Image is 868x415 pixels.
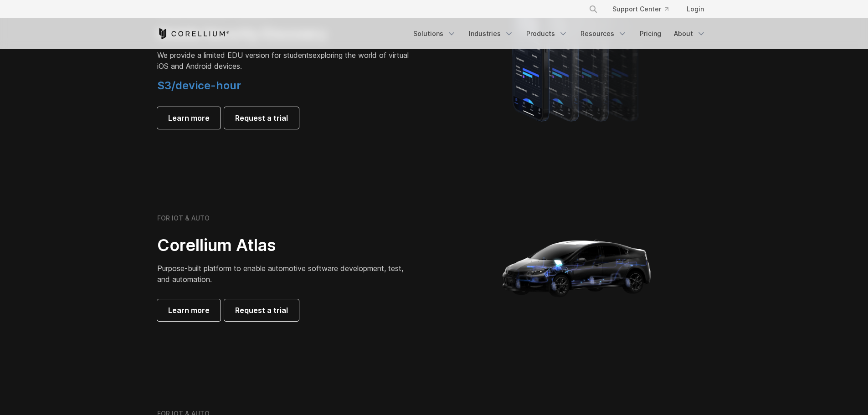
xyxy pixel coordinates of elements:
a: Request a trial [224,107,299,129]
span: Request a trial [235,113,288,123]
a: Products [521,26,573,42]
a: Learn more [157,299,221,321]
div: Navigation Menu [578,1,711,17]
a: Request a trial [224,299,299,321]
span: Purpose-built platform to enable automotive software development, test, and automation. [157,264,403,284]
a: Login [679,1,711,17]
img: Corellium_Hero_Atlas_alt [486,176,668,359]
div: Navigation Menu [408,26,711,42]
a: About [668,26,711,42]
a: Learn more [157,107,221,129]
span: Request a trial [235,305,288,316]
p: exploring the world of virtual iOS and Android devices. [157,50,412,72]
span: Learn more [168,113,210,123]
h2: Corellium Atlas [157,235,412,256]
a: Solutions [408,26,462,42]
button: Search [585,1,601,17]
a: Support Center [605,1,676,17]
a: Corellium Home [157,28,230,39]
h6: FOR IOT & AUTO [157,214,210,222]
a: Resources [575,26,632,42]
span: Learn more [168,305,210,316]
a: Pricing [634,26,667,42]
a: Industries [463,26,519,42]
span: We provide a limited EDU version for students [157,51,313,60]
span: $3/device-hour [157,79,241,92]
